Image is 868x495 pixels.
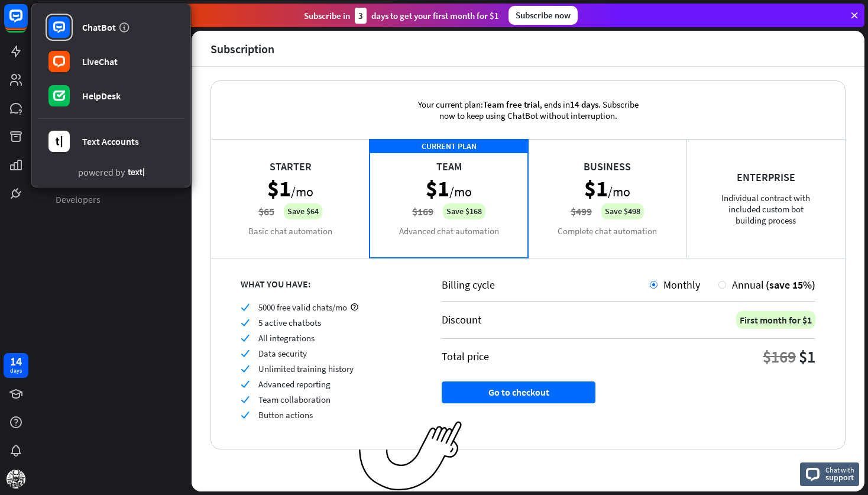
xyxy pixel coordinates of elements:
[442,350,489,363] div: Total price
[355,8,367,24] div: 3
[56,193,101,206] span: Developers
[210,42,274,56] div: Subscription
[442,381,595,403] button: Go to checkout
[9,5,45,40] button: Open LiveChat chat widget
[241,364,250,373] i: check
[732,278,764,292] span: Annual
[825,472,854,483] span: support
[258,317,321,328] span: 5 active chatbots
[241,380,250,389] i: check
[799,346,815,367] div: $1
[258,302,347,313] span: 5000 free valid chats/mo
[241,278,412,290] div: WHAT YOU HAVE:
[401,81,655,139] div: Your current plan: , ends in . Subscribe now to keep using ChatBot without interruption.
[241,410,250,419] i: check
[736,311,815,329] div: First month for $1
[241,395,250,404] i: check
[258,332,315,344] span: All integrations
[241,334,250,342] i: check
[48,190,175,209] a: Developers
[258,348,307,359] span: Data security
[766,278,815,292] span: (save 15%)
[241,349,250,358] i: check
[763,346,796,367] div: $169
[258,363,354,374] span: Unlimited training history
[442,313,481,326] div: Discount
[258,378,331,390] span: Advanced reporting
[663,278,700,292] span: Monthly
[241,303,250,312] i: check
[570,99,598,110] span: 14 days
[509,6,578,25] div: Subscribe now
[10,367,22,375] div: days
[483,99,540,110] span: Team free trial
[258,394,331,405] span: Team collaboration
[241,318,250,327] i: check
[359,421,462,491] img: ec979a0a656117aaf919.png
[825,464,854,475] span: Chat with
[442,278,650,292] div: Billing cycle
[258,409,313,420] span: Button actions
[10,356,22,367] div: 14
[304,8,499,24] div: Subscribe in days to get your first month for $1
[4,353,28,378] a: 14 days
